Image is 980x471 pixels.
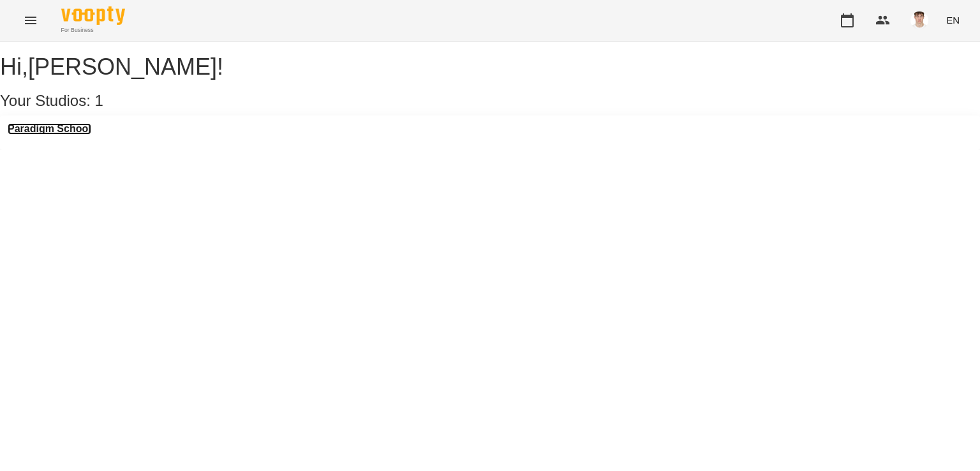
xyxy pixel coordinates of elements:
span: EN [946,13,960,27]
img: Voopty Logo [61,6,125,25]
span: 1 [95,92,103,109]
a: Paradigm School [8,123,91,135]
span: For Business [61,26,125,34]
button: EN [941,8,965,32]
button: Menu [15,5,46,36]
img: 8fe045a9c59afd95b04cf3756caf59e6.jpg [910,11,928,29]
